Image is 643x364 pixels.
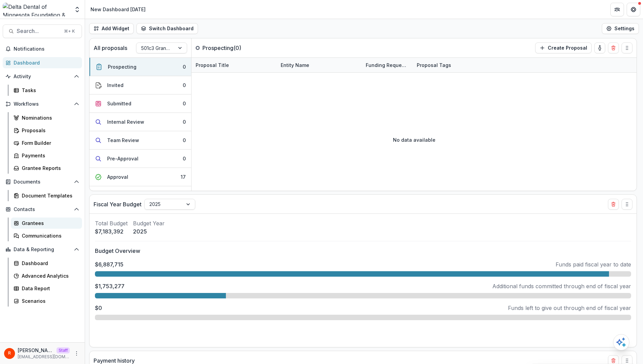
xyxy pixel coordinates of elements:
button: toggle-assigned-to-me [594,42,605,53]
div: Submitted [107,100,131,107]
span: Data & Reporting [14,247,71,253]
p: Budget Overview [95,247,631,255]
button: Open Workflows [3,99,82,109]
div: 0 [183,155,186,162]
div: Scenarios [22,297,77,305]
a: Proposals [11,125,82,136]
div: Funding Requested [362,62,413,69]
button: Delete card [608,199,619,210]
span: Documents [14,179,71,185]
a: Nominations [11,112,82,123]
div: Dashboard [14,59,77,66]
span: Search... [17,28,60,34]
div: Proposal Tags [413,58,498,72]
button: Internal Review0 [89,113,191,131]
div: Funding Requested [362,58,413,72]
p: Budget Year [133,219,165,227]
button: Prospecting0 [89,58,191,76]
div: Pre-Approval [107,155,138,162]
button: Delete card [608,42,619,53]
p: All proposals [94,44,127,52]
p: [EMAIL_ADDRESS][DOMAIN_NAME] [18,354,70,360]
div: Entity Name [277,58,362,72]
div: 0 [183,63,186,70]
button: Drag [622,42,632,53]
button: Settings [602,23,639,34]
a: Dashboard [3,57,82,68]
div: Dashboard [22,260,77,267]
button: Drag [622,199,632,210]
button: Search... [3,24,82,38]
img: Delta Dental of Minnesota Foundation & Community Giving logo [3,3,70,16]
button: Get Help [627,3,640,16]
button: Team Review0 [89,131,191,150]
div: Form Builder [22,139,77,146]
a: Data Report [11,283,82,294]
button: Partners [610,3,624,16]
span: Contacts [14,207,71,212]
p: Fiscal Year Budget [94,200,142,208]
div: Proposal Tags [413,62,455,69]
button: Open Documents [3,176,82,187]
span: Activity [14,74,71,80]
p: Prospecting ( 0 ) [202,44,253,52]
div: Proposal Title [192,58,277,72]
div: Grantee Reports [22,164,77,172]
button: Switch Dashboard [136,23,198,34]
div: 0 [183,118,186,125]
p: Staff [56,347,70,353]
a: Advanced Analytics [11,270,82,281]
span: Notifications [14,46,79,52]
button: Open Activity [3,71,82,82]
div: Proposal Title [192,62,233,69]
div: Data Report [22,285,77,292]
p: [PERSON_NAME] [18,347,54,354]
div: Tasks [22,87,77,94]
button: Approval17 [89,168,191,186]
nav: breadcrumb [88,4,148,14]
div: New Dashboard [DATE] [90,6,146,13]
button: Open entity switcher [72,3,82,16]
div: Internal Review [107,118,144,125]
p: Total Budget [95,219,128,227]
button: Create Proposal [535,42,592,53]
div: Team Review [107,137,139,144]
button: More [72,349,81,358]
div: Nominations [22,114,77,121]
span: Workflows [14,101,71,107]
div: Invited [107,82,123,89]
a: Grantee Reports [11,162,82,174]
a: Dashboard [11,258,82,269]
a: Tasks [11,85,82,96]
p: $7,183,392 [95,227,128,236]
a: Payments [11,150,82,161]
button: Add Widget [89,23,134,34]
div: Grantees [22,220,77,227]
div: Payments [22,152,77,159]
p: No data available [393,136,435,143]
div: Communications [22,232,77,239]
button: Notifications [3,44,82,54]
a: Communications [11,230,82,241]
div: Document Templates [22,192,77,199]
button: Open AI Assistant [613,334,629,350]
a: Scenarios [11,295,82,307]
p: 2025 [133,227,165,236]
div: 17 [181,173,186,180]
button: Open Data & Reporting [3,244,82,255]
div: Proposals [22,127,77,134]
div: 0 [183,137,186,144]
div: 0 [183,82,186,89]
a: Document Templates [11,190,82,201]
p: Additional funds committed through end of fiscal year [492,282,631,290]
div: Entity Name [277,62,313,69]
button: Submitted0 [89,94,191,113]
p: Funds paid fiscal year to date [556,260,631,268]
div: Approval [107,173,128,180]
p: $6,887,715 [95,260,123,268]
button: Open Contacts [3,204,82,215]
